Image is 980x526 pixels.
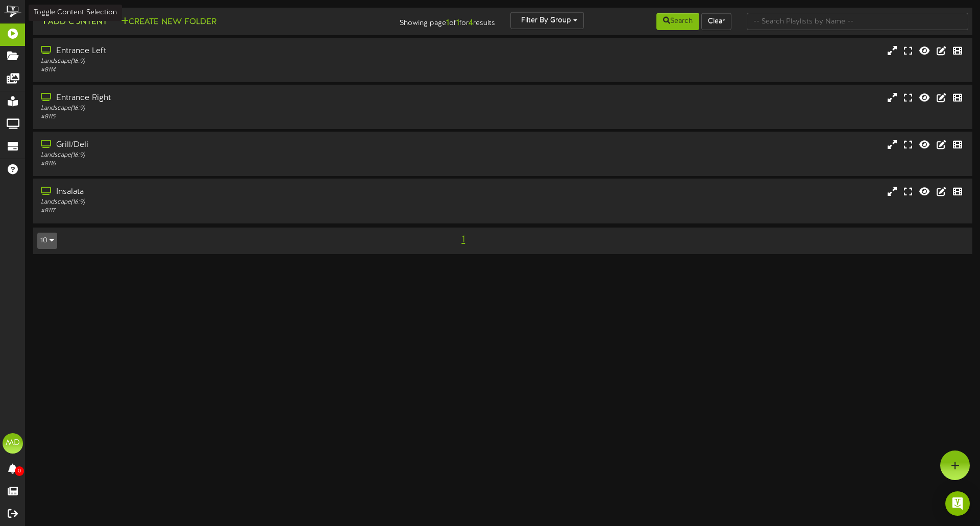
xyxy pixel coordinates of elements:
[41,160,417,168] div: # 8116
[656,13,699,30] button: Search
[41,186,417,198] div: Insalata
[41,92,417,104] div: Entrance Right
[41,207,417,215] div: # 8117
[41,113,417,121] div: # 8115
[446,18,449,28] strong: 1
[456,18,459,28] strong: 1
[41,45,417,57] div: Entrance Left
[459,234,468,245] span: 1
[41,57,417,66] div: Landscape ( 16:9 )
[37,16,110,29] button: Add Content
[41,139,417,151] div: Grill/Deli
[701,13,731,30] button: Clear
[41,151,417,160] div: Landscape ( 16:9 )
[41,66,417,74] div: # 8114
[37,233,57,249] button: 10
[469,18,473,28] strong: 4
[118,16,219,29] button: Create New Folder
[3,433,23,454] div: MD
[510,12,584,29] button: Filter By Group
[945,491,970,516] div: Open Intercom Messenger
[345,12,503,29] div: Showing page of for results
[41,198,417,207] div: Landscape ( 16:9 )
[747,13,968,30] input: -- Search Playlists by Name --
[15,466,24,476] span: 0
[41,104,417,113] div: Landscape ( 16:9 )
